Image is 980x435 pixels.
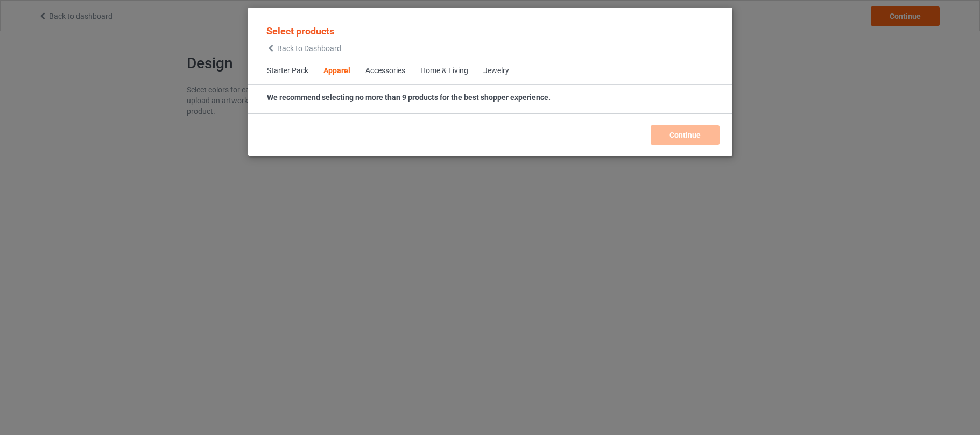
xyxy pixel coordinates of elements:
span: Select products [266,25,334,37]
div: Apparel [323,66,350,76]
strong: We recommend selecting no more than 9 products for the best shopper experience. [267,93,551,102]
div: Jewelry [483,66,509,76]
div: Home & Living [420,66,468,76]
div: Accessories [365,66,405,76]
span: Back to Dashboard [277,44,341,53]
span: Starter Pack [259,58,316,84]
